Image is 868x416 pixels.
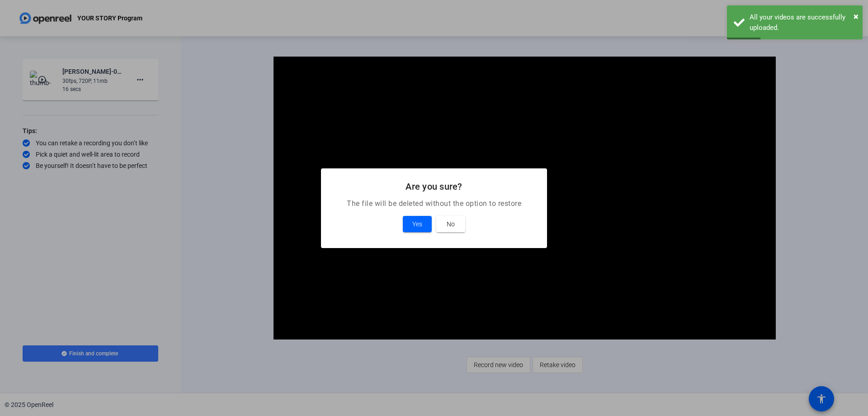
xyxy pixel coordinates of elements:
[447,219,455,230] span: No
[854,10,859,23] button: Close
[750,12,856,33] div: All your videos are successfully uploaded.
[403,216,432,232] button: Yes
[332,179,536,194] h2: Are you sure?
[412,219,422,230] span: Yes
[332,198,536,209] p: The file will be deleted without the option to restore
[854,11,859,22] span: ×
[436,216,465,232] button: No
